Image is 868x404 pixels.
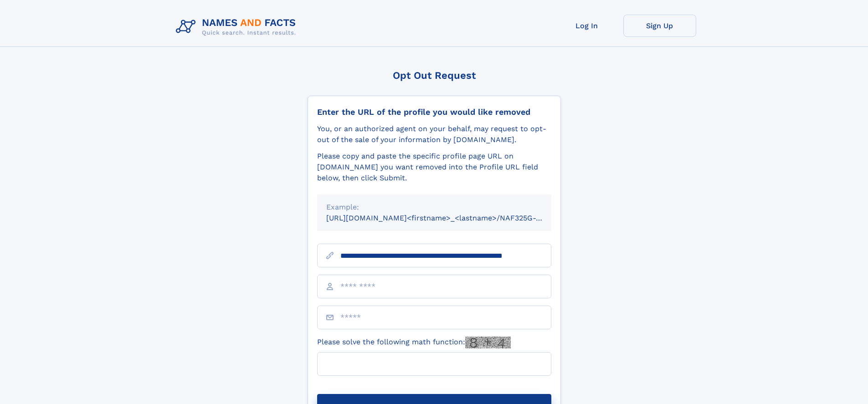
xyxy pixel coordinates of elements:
[317,337,511,348] label: Please solve the following math function:
[308,70,561,81] div: Opt Out Request
[550,15,623,37] a: Log In
[317,123,551,145] div: You, or an authorized agent on your behalf, may request to opt-out of the sale of your informatio...
[326,214,569,222] small: [URL][DOMAIN_NAME]<firstname>_<lastname>/NAF325G-xxxxxxxx
[623,15,696,37] a: Sign Up
[172,15,303,39] img: Logo Names and Facts
[326,202,542,213] div: Example:
[317,151,551,184] div: Please copy and paste the specific profile page URL on [DOMAIN_NAME] you want removed into the Pr...
[317,107,551,117] div: Enter the URL of the profile you would like removed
